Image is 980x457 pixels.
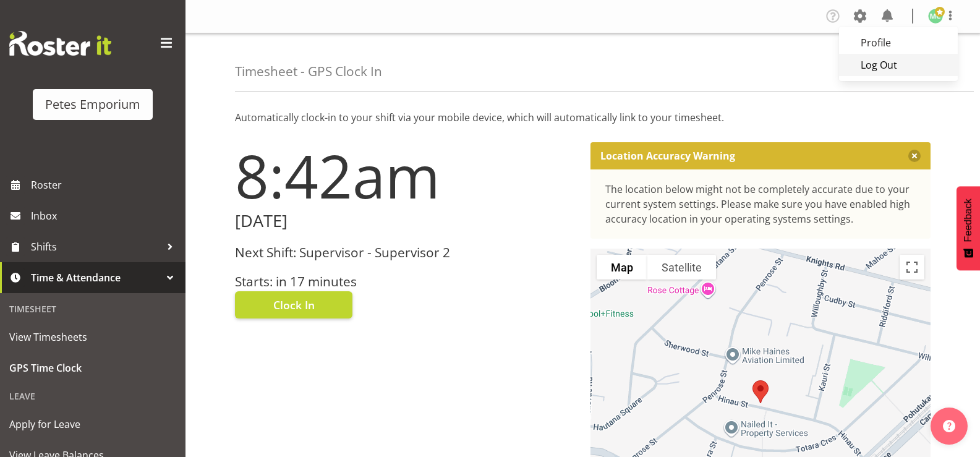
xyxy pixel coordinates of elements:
span: Clock In [273,297,315,313]
a: Log Out [839,54,958,76]
a: GPS Time Clock [3,352,182,383]
p: Automatically clock-in to your shift via your mobile device, which will automatically link to you... [235,110,931,125]
img: melissa-cowen2635.jpg [928,9,943,23]
h4: Timesheet - GPS Clock In [235,64,382,79]
div: Leave [3,383,182,409]
a: Apply for Leave [3,409,182,440]
h3: Starts: in 17 minutes [235,275,576,289]
img: help-xxl-2.png [943,420,955,432]
div: Timesheet [3,296,182,322]
button: Toggle fullscreen view [900,255,924,280]
button: Close message [908,150,921,162]
span: View Timesheets [9,328,176,346]
a: View Timesheets [3,322,182,352]
button: Show satellite imagery [647,255,716,280]
span: Feedback [963,199,974,242]
span: Apply for Leave [9,415,176,434]
a: Profile [839,32,958,54]
button: Show street map [597,255,647,280]
div: Petes Emporium [45,95,140,114]
img: Rosterit website logo [9,31,111,56]
h2: [DATE] [235,211,576,231]
span: Shifts [31,237,161,256]
span: Inbox [31,207,179,225]
span: GPS Time Clock [9,359,176,377]
button: Feedback - Show survey [957,186,980,270]
h1: 8:42am [235,142,576,209]
div: The location below might not be completely accurate due to your current system settings. Please m... [605,182,916,226]
span: Time & Attendance [31,268,161,287]
p: Location Accuracy Warning [600,150,735,162]
span: Roster [31,176,179,194]
button: Clock In [235,291,352,318]
h3: Next Shift: Supervisor - Supervisor 2 [235,246,576,260]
